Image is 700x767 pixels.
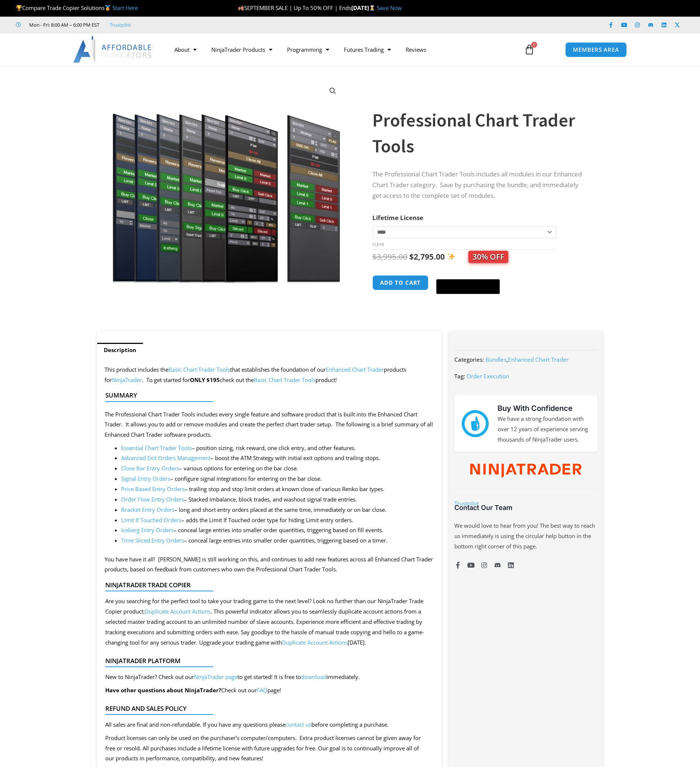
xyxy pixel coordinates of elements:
span: 0 [531,42,537,48]
a: Time Sliced Entry Orders [121,537,184,544]
a: NinjaTrader page [194,673,238,680]
a: Close Bar Entry Orders [121,464,179,472]
li: – adds the Limit If Touched order type for hiding Limit entry orders. [121,515,434,526]
a: NinjaTrader Products [204,41,280,58]
a: download [301,673,327,680]
a: Basic Chart Trader Tools [254,376,315,383]
h3: Buy With Confidence [498,403,590,414]
li: – trailing stop and stop limit orders at known close of various Renko bar types. [121,484,434,494]
a: Programming [280,41,337,58]
h4: NinjaTrader Trade Copier [105,581,428,589]
a: Iceberg Entry Orders [121,526,174,534]
h4: Refund and Sales Policy [105,705,428,712]
a: Duplicate Account Actions [282,639,348,646]
p: We would love to hear from you! The best way to reach us immediately is using the circular help b... [454,521,597,552]
button: Buy with GPay [436,279,500,294]
a: About [167,41,204,58]
a: Basic Chart Trader Tools [168,366,230,373]
span: Tag: [454,372,465,380]
img: 🍂 [238,5,244,11]
nav: Menu [167,41,516,58]
p: You have have it all! [PERSON_NAME] is still working on this, and continues to add new features a... [105,554,434,575]
a: Start Here [112,4,138,11]
img: ⌛ [369,5,375,11]
li: – Stacked imbalance, block trades, and washout signal trade entries. [121,494,434,505]
a: Duplicate Account Actions [145,608,211,615]
span: Categories: [454,356,484,363]
img: 🏆 [16,5,22,11]
p: New to NinjaTrader? Check out our to get started! It is free to immediately. [105,672,360,682]
span: 30% OFF [468,251,508,263]
li: – position sizing, risk reward, one click entry, and other features. [121,443,434,453]
a: Description [97,343,143,357]
h3: Contact Our Team [454,503,597,512]
a: contact us [286,721,311,728]
div: Are you searching for the perfect tool to take your trading game to the next level? Look no furth... [105,596,428,648]
h4: NinjaTrader Platform [105,657,428,665]
span: Mon - Fri: 8:00 AM – 6:00 PM EST [27,20,99,29]
p: We have a strong foundation with over 12 years of experience serving thousands of NinjaTrader users. [498,414,590,445]
a: MEMBERS AREA [565,42,627,57]
li: – conceal large entries into smaller order quantities, triggering based on fill events. [121,525,434,535]
p: Check out our page! [105,685,360,696]
img: NinjaTrader Wordmark color RGB | Affordable Indicators – NinjaTrader [470,464,581,478]
li: – various options for entering on the bar close. [121,463,434,474]
a: Futures Trading [337,41,398,58]
a: 0 [513,39,546,60]
li: – conceal large entries into smaller order quantities, triggering based on a timer. [121,535,434,546]
strong: ONLY $195 [190,376,220,383]
p: The Professional Chart Trader Tools includes every single feature and software product that is bu... [105,409,434,440]
a: Signal Entry Orders [121,475,170,482]
label: Lifetime License [372,213,423,222]
a: Trustpilot [454,500,479,507]
span: before completing a purchase. [311,721,389,728]
span: $ [409,251,414,262]
strong: [DATE] [351,4,377,11]
a: Save Now [377,4,402,11]
span: Product licenses can only be used on the purchaser’s computer/computers. Extra product licenses c... [105,734,421,762]
a: Price Based Entry Orders [121,485,185,493]
h4: Summary [105,392,428,399]
span: SEPTEMBER SALE | Up To 50% OFF | Ends [238,4,351,11]
h1: Professional Chart Trader Tools [372,107,588,159]
a: Enhanced Chart Trader [326,366,384,373]
img: ✨ [447,253,455,260]
p: The Professional Chart Trader Tools includes all modules in our Enhanced Chart Trader category. S... [372,169,588,201]
a: Reviews [398,41,434,58]
span: check out the product! [220,376,337,383]
iframe: Secure payment input frame [435,274,501,275]
p: This product includes the that establishes the foundation of our products for . To get started for [105,365,434,385]
a: Clear options [372,242,384,247]
span: MEMBERS AREA [573,47,619,53]
button: Add to cart [372,275,428,290]
span: $ [372,251,377,262]
img: ProfessionalToolsBundlePage [107,79,345,283]
a: Limit If Touched Orders [121,516,181,524]
a: Order Execution [467,372,509,380]
b: Have other questions about NinjaTrader? [105,686,221,694]
bdi: 2,795.00 [409,251,445,262]
a: NinjaTrader [112,376,142,383]
span: Compare Trade Copier Solutions [16,4,138,11]
span: , [485,356,568,363]
a: FAQ [257,686,267,694]
span: All sales are final and non-refundable. If you have any questions please [105,721,286,728]
a: Enhanced Chart Trader [508,356,568,363]
a: Bracket Entry Orders [121,506,174,513]
a: Essential Chart Trader Tools [121,444,192,452]
a: Bundles [485,356,506,363]
img: LogoAI | Affordable Indicators – NinjaTrader [73,36,153,63]
a: Advanced Exit Orders Management [121,454,211,462]
li: – long and short entry orders placed at the same time, immediately or on bar close. [121,505,434,515]
a: View full-screen image gallery [326,84,339,98]
li: – configure signal integrations for entering on the bar close. [121,474,434,484]
a: Trustpilot [110,20,131,29]
li: – boost the ATM Strategy with initial exit options and trailing stops. [121,453,434,463]
bdi: 3,995.00 [372,251,407,262]
a: Order Flow Entry Orders [121,496,184,503]
img: 🥇 [105,5,110,11]
img: mark thumbs good 43913 | Affordable Indicators – NinjaTrader [462,410,488,437]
